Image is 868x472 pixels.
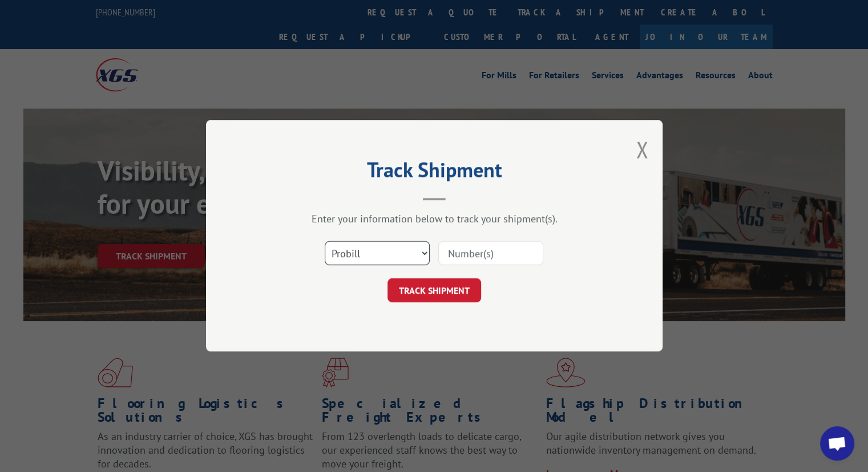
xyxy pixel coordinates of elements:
button: TRACK SHIPMENT [387,279,481,303]
input: Number(s) [438,242,543,266]
h2: Track Shipment [263,162,605,183]
div: Open chat [820,426,854,461]
div: Enter your information below to track your shipment(s). [263,213,605,226]
button: Close modal [636,134,648,165]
